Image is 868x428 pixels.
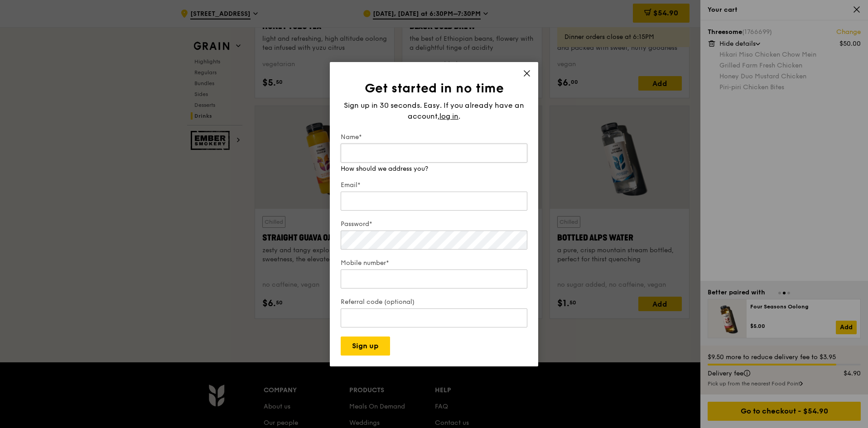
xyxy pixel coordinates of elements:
span: log in [439,111,458,122]
label: Name* [341,133,527,142]
label: Password* [341,220,527,229]
label: Mobile number* [341,259,527,268]
span: . [458,112,460,120]
label: Referral code (optional) [341,298,527,307]
h1: Get started in no time [341,80,527,96]
span: Sign up in 30 seconds. Easy. If you already have an account, [344,101,524,120]
div: How should we address you? [341,164,527,173]
label: Email* [341,181,527,190]
button: Sign up [341,337,390,356]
